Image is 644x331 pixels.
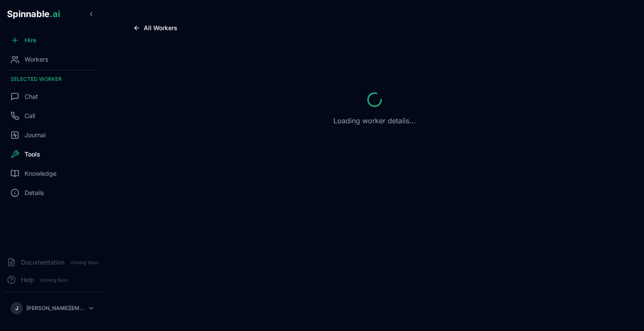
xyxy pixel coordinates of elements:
[68,258,101,267] span: Coming Soon
[25,150,40,159] span: Tools
[21,275,34,284] span: Help
[50,9,60,19] span: .ai
[126,21,184,35] button: All Workers
[7,300,98,317] button: J[PERSON_NAME][EMAIL_ADDRESS][DOMAIN_NAME]
[25,131,46,139] span: Journal
[25,55,48,64] span: Workers
[25,169,57,178] span: Knowledge
[26,305,84,312] p: [PERSON_NAME][EMAIL_ADDRESS][DOMAIN_NAME]
[7,9,60,19] span: Spinnable
[4,72,102,86] div: Selected Worker
[38,276,71,284] span: Coming Soon
[15,305,18,312] span: J
[21,258,64,267] span: Documentation
[25,111,35,120] span: Call
[25,188,44,197] span: Details
[25,36,36,45] span: Hire
[333,115,416,126] p: Loading worker details...
[25,92,38,101] span: Chat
